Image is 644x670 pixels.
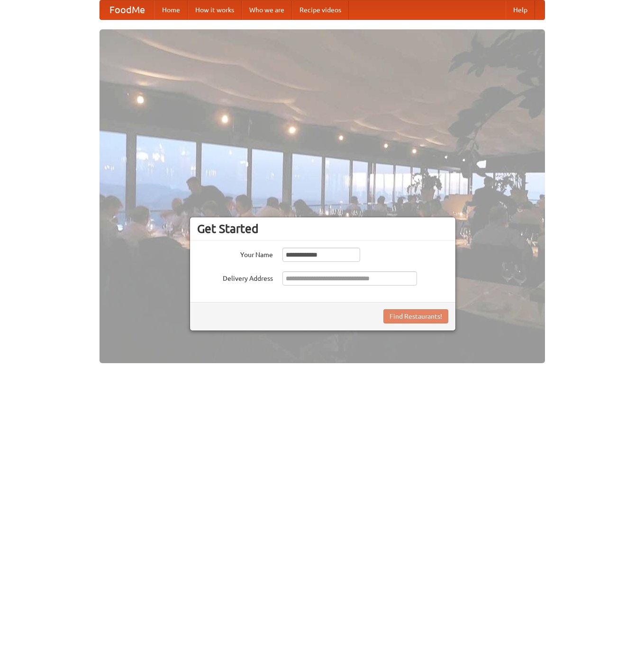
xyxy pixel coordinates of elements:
[506,0,535,19] a: Help
[188,0,242,19] a: How it works
[292,0,349,19] a: Recipe videos
[242,0,292,19] a: Who we are
[154,0,188,19] a: Home
[383,309,448,323] button: Find Restaurants!
[100,0,154,19] a: FoodMe
[197,248,273,259] label: Your Name
[197,222,448,236] h3: Get Started
[197,271,273,283] label: Delivery Address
